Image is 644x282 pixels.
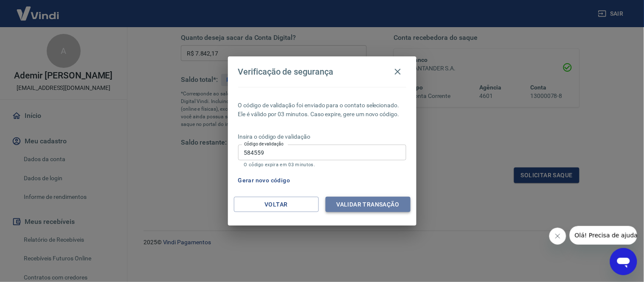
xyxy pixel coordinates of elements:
button: Gerar novo código [235,173,294,188]
button: Validar transação [326,197,411,212]
button: Voltar [234,197,319,212]
iframe: Fechar mensagem [549,228,566,245]
iframe: Mensagem da empresa [570,226,637,245]
p: O código expira em 03 minutos. [244,162,400,168]
span: Olá! Precisa de ajuda? [5,6,71,13]
h4: Verificação de segurança [238,67,334,77]
iframe: Botão para abrir a janela de mensagens [610,248,637,275]
label: Código de validação [244,141,284,147]
p: Insira o código de validação [238,132,406,141]
p: O código de validação foi enviado para o contato selecionado. Ele é válido por 03 minutos. Caso e... [238,101,406,119]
